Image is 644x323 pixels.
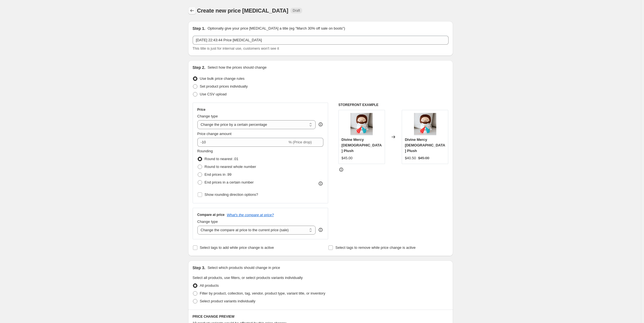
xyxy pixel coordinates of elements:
[200,291,325,295] span: Filter by product, collection, tag, vendor, product type, variant title, or inventory
[205,180,254,184] span: End prices in a certain number
[200,299,255,303] span: Select product variants individually
[193,276,303,280] span: Select all products, use filters, or select products variants individually
[318,122,323,127] div: help
[207,265,280,271] p: Select which products should change in price
[197,114,218,118] span: Change type
[197,138,287,147] input: -15
[193,65,205,70] h2: Step 2.
[200,283,219,288] span: All products
[205,165,256,169] span: Round to nearest whole number
[342,155,353,161] div: $45.00
[318,227,323,233] div: help
[197,149,213,153] span: Rounding
[289,140,312,144] span: % (Price drop)
[197,220,218,224] span: Change type
[188,7,196,15] button: Price change jobs
[335,245,416,250] span: Select tags to remove while price change is active
[200,76,244,81] span: Use bulk price change rules
[200,245,274,250] span: Select tags to add while price change is active
[207,26,345,31] p: Optionally give your price [MEDICAL_DATA] a title (eg "March 30% off sale on boots")
[350,113,373,135] img: Jesus-Plush_3_80x.png
[200,92,227,96] span: Use CSV upload
[205,157,238,161] span: Round to nearest .01
[205,172,232,177] span: End prices in .99
[193,265,205,271] h2: Step 3.
[414,113,436,135] img: Jesus-Plush_3_80x.png
[200,84,248,88] span: Set product prices individually
[193,314,449,319] h6: PRICE CHANGE PREVIEW
[405,155,416,161] div: $40.50
[205,192,258,197] span: Show rounding direction options?
[193,36,449,45] input: 30% off holiday sale
[227,213,274,217] button: What's the compare at price?
[193,26,205,31] h2: Step 1.
[405,138,445,153] span: Divine Mercy [DEMOGRAPHIC_DATA] Plush
[342,138,382,153] span: Divine Mercy [DEMOGRAPHIC_DATA] Plush
[338,103,449,107] h6: STOREFRONT EXAMPLE
[293,8,300,13] span: Draft
[207,65,267,70] p: Select how the prices should change
[197,107,205,112] h3: Price
[197,213,225,217] h3: Compare at price
[418,155,429,161] strike: $45.00
[193,46,279,50] span: This title is just for internal use, customers won't see it
[197,8,289,14] span: Create new price [MEDICAL_DATA]
[197,132,232,136] span: Price change amount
